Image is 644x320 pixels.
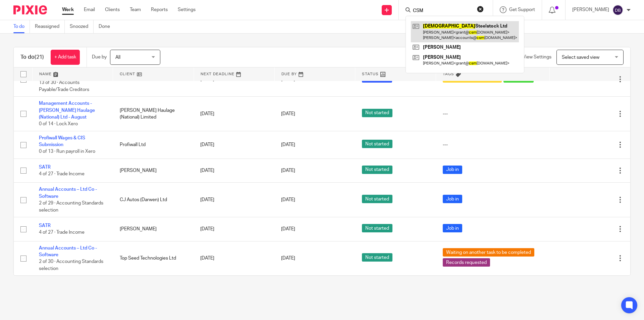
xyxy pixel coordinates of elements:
[105,6,120,13] a: Clients
[443,248,534,257] span: Waiting on another task to be completed
[362,166,392,174] span: Not started
[113,97,194,131] td: [PERSON_NAME] Haulage (National) Limited
[70,20,94,33] a: Snoozed
[39,259,103,271] span: 2 of 30 · Accounting Standards selection
[612,5,623,15] img: svg%3E
[39,201,103,213] span: 2 of 29 · Accounting Standards selection
[39,223,51,228] a: SATR
[39,101,95,120] a: Management Accounts - [PERSON_NAME] Haulage (National) Ltd - August
[113,131,194,158] td: Profiwall Ltd
[113,241,194,275] td: Top Seed Technologies Ltd
[412,8,473,14] input: Search
[51,50,80,65] a: + Add task
[151,6,168,13] a: Reports
[194,241,274,275] td: [DATE]
[523,55,551,59] span: View Settings
[281,256,295,261] span: [DATE]
[39,165,51,170] a: SATR
[39,230,85,235] span: 4 of 27 · Trade Income
[115,55,120,60] span: All
[99,20,115,33] a: Done
[39,172,85,176] span: 4 of 27 · Trade Income
[194,97,274,131] td: [DATE]
[20,54,44,61] h1: To do
[443,195,462,203] span: Job in
[281,111,295,116] span: [DATE]
[443,258,490,267] span: Records requested
[39,80,89,92] span: 13 of 30 · Accounts Payable/Trade Creditors
[130,6,141,13] a: Team
[13,5,47,14] img: Pixie
[477,6,484,12] button: Clear
[39,187,97,198] a: Annual Accounts – Ltd Co - Software
[443,141,543,148] div: ---
[194,183,274,217] td: [DATE]
[84,6,95,13] a: Email
[572,6,609,13] p: [PERSON_NAME]
[362,253,392,262] span: Not started
[62,6,74,13] a: Work
[362,140,392,148] span: Not started
[281,142,295,147] span: [DATE]
[39,149,95,154] span: 0 of 13 · Run payroll in Xero
[362,224,392,232] span: Not started
[443,110,543,117] div: ---
[39,122,78,126] span: 0 of 14 · Lock Xero
[443,166,462,174] span: Job in
[92,54,107,60] p: Due by
[194,158,274,182] td: [DATE]
[362,109,392,117] span: Not started
[443,72,454,76] span: Tags
[113,217,194,241] td: [PERSON_NAME]
[509,7,535,12] span: Get Support
[194,131,274,158] td: [DATE]
[113,183,194,217] td: CJ Autos (Darwen) Ltd
[13,20,30,33] a: To do
[562,55,599,60] span: Select saved view
[281,197,295,202] span: [DATE]
[113,158,194,182] td: [PERSON_NAME]
[194,217,274,241] td: [DATE]
[443,224,462,232] span: Job in
[178,6,196,13] a: Settings
[35,20,65,33] a: Reassigned
[39,246,97,257] a: Annual Accounts – Ltd Co - Software
[39,136,85,147] a: Profiwall Wages & CIS Submission
[362,195,392,203] span: Not started
[35,54,44,60] span: (21)
[281,168,295,173] span: [DATE]
[281,227,295,231] span: [DATE]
